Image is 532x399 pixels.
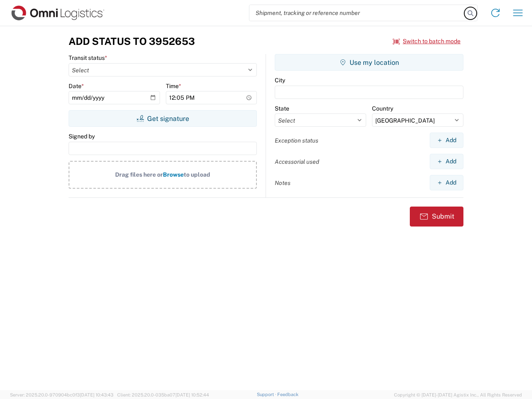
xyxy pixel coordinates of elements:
span: Server: 2025.20.0-970904bc0f3 [10,392,113,397]
label: Time [166,82,181,90]
span: Drag files here or [115,171,163,178]
span: Copyright © [DATE]-[DATE] Agistix Inc., All Rights Reserved [394,391,522,399]
label: Transit status [69,54,107,62]
label: Notes [275,179,291,187]
a: Feedback [277,392,298,397]
button: Use my location [275,54,463,71]
h3: Add Status to 3952653 [69,35,195,47]
label: Country [372,105,393,112]
button: Add [430,154,463,169]
input: Shipment, tracking or reference number [249,5,465,21]
button: Switch to batch mode [393,34,461,48]
label: Date [69,82,84,90]
button: Add [430,133,463,148]
span: to upload [184,171,210,178]
span: Browse [163,171,184,178]
label: City [275,76,285,84]
label: State [275,105,289,112]
label: Accessorial used [275,158,319,165]
a: Support [257,392,278,397]
label: Signed by [69,133,95,140]
button: Get signature [69,110,257,127]
span: [DATE] 10:52:44 [175,392,209,397]
label: Exception status [275,137,318,144]
button: Add [430,175,463,190]
span: Client: 2025.20.0-035ba07 [117,392,209,397]
button: Submit [410,207,463,227]
span: [DATE] 10:43:43 [80,392,113,397]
